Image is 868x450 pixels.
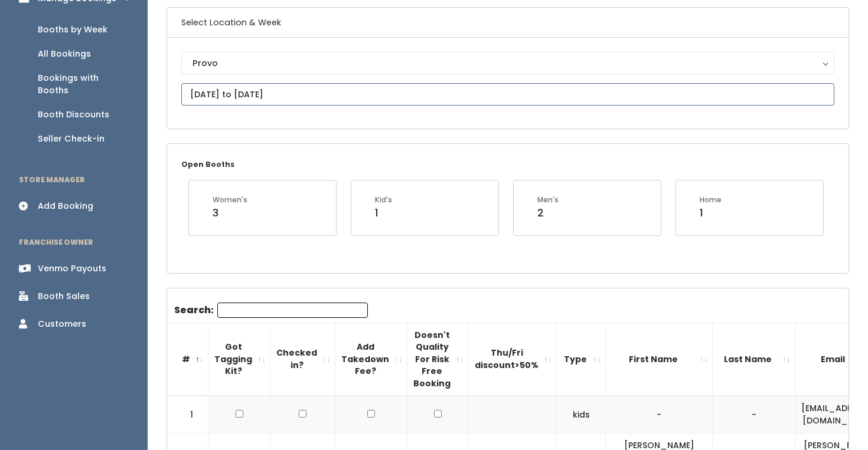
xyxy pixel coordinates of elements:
input: Search: [217,303,368,318]
td: 1 [167,396,208,433]
input: September 27 - October 3, 2025 [181,83,834,106]
td: - [606,396,713,433]
div: Bookings with Booths [38,72,129,97]
td: - [713,396,795,433]
div: Booths by Week [38,24,107,36]
div: Women's [213,195,247,205]
th: First Name: activate to sort column ascending [606,323,713,396]
div: Home [700,195,722,205]
div: Men's [537,195,559,205]
th: Add Takedown Fee?: activate to sort column ascending [335,323,407,396]
th: Got Tagging Kit?: activate to sort column ascending [208,323,270,396]
div: 1 [700,205,722,221]
th: Thu/Fri discount&gt;50%: activate to sort column ascending [469,323,557,396]
th: Doesn't Quality For Risk Free Booking : activate to sort column ascending [407,323,469,396]
label: Search: [174,303,368,318]
h6: Select Location & Week [167,8,849,38]
div: Booth Sales [38,290,90,303]
div: Add Booking [38,200,93,212]
div: Provo [192,57,823,70]
div: Booth Discounts [38,109,109,121]
th: Type: activate to sort column ascending [557,323,606,396]
div: 1 [375,205,392,221]
th: Checked in?: activate to sort column ascending [270,323,335,396]
div: 2 [537,205,559,221]
div: Venmo Payouts [38,262,106,275]
div: Seller Check-in [38,133,105,145]
div: 3 [213,205,247,221]
div: All Bookings [38,48,91,60]
small: Open Booths [181,159,234,169]
td: kids [557,396,606,433]
div: Customers [38,318,86,330]
div: Kid's [375,195,392,205]
button: Provo [181,52,834,74]
th: Last Name: activate to sort column ascending [713,323,795,396]
th: #: activate to sort column descending [167,323,208,396]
